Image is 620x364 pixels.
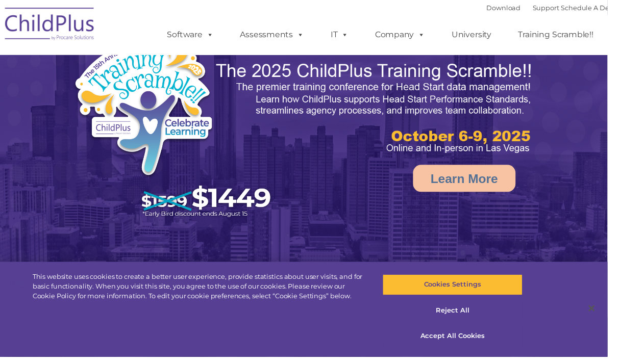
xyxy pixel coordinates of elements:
[497,4,531,12] a: Download
[390,280,533,301] button: Cookies Settings
[235,25,320,46] a: Assessments
[390,306,533,328] button: Reject All
[33,277,372,307] div: This website uses cookies to create a better user experience, provide statistics about user visit...
[592,303,615,326] button: Close
[451,25,512,46] a: University
[373,25,444,46] a: Company
[543,4,571,12] a: Support
[518,25,616,46] a: Training Scramble!!
[390,332,533,354] button: Accept All Cookies
[160,25,228,46] a: Software
[327,25,366,46] a: IT
[421,168,526,196] a: Learn More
